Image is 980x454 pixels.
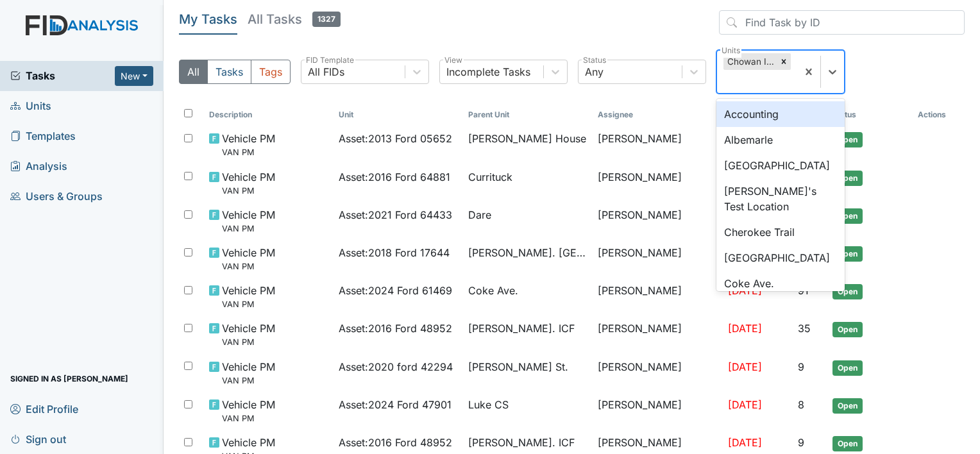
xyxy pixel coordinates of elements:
span: [DATE] [728,436,762,449]
span: Coke Ave. [468,283,518,298]
th: Toggle SortBy [204,104,334,126]
span: Asset : 2024 Ford 61469 [339,283,452,298]
span: Vehicle PM VAN PM [222,131,275,158]
span: [PERSON_NAME]. ICF [468,321,575,336]
small: VAN PM [222,298,275,310]
th: Toggle SortBy [827,104,913,126]
span: Vehicle PM VAN PM [222,245,275,273]
small: VAN PM [222,374,275,387]
div: Albemarle [716,127,845,153]
span: Asset : 2021 Ford 64433 [339,207,452,223]
span: 35 [798,322,811,335]
th: Toggle SortBy [463,104,593,126]
span: Signed in as [PERSON_NAME] [10,369,128,389]
span: Asset : 2013 Ford 05652 [339,131,452,146]
span: Users & Groups [10,187,103,206]
small: VAN PM [222,223,275,235]
span: Luke CS [468,397,509,412]
div: Accounting [716,101,845,127]
span: Vehicle PM VAN PM [222,397,275,425]
div: [GEOGRAPHIC_DATA] [716,245,845,271]
span: Units [10,96,51,116]
span: Asset : 2016 Ford 64881 [339,169,450,185]
td: [PERSON_NAME] [593,202,722,240]
input: Find Task by ID [719,10,965,35]
span: [PERSON_NAME] St. [468,359,568,374]
span: Dare [468,207,491,223]
th: Assignee [593,104,722,126]
div: All FIDs [308,64,344,80]
td: [PERSON_NAME] [593,315,722,353]
h5: All Tasks [248,10,341,28]
span: [PERSON_NAME] House [468,131,586,146]
td: [PERSON_NAME] [593,392,722,430]
td: [PERSON_NAME] [593,354,722,392]
button: New [115,66,153,86]
span: Vehicle PM VAN PM [222,169,275,197]
small: VAN PM [222,146,275,158]
div: Cherokee Trail [716,219,845,245]
div: Any [585,64,604,80]
span: Open [832,132,863,147]
span: 9 [798,360,804,373]
span: Open [832,360,863,376]
span: Open [832,208,863,224]
h5: My Tasks [179,10,237,28]
td: [PERSON_NAME] [593,278,722,315]
button: Tags [251,60,291,84]
span: Open [832,171,863,186]
span: Edit Profile [10,399,78,419]
td: [PERSON_NAME] [593,164,722,202]
th: Toggle SortBy [334,104,463,126]
input: Toggle All Rows Selected [184,109,192,117]
span: Analysis [10,156,67,176]
span: 8 [798,398,804,411]
span: 1327 [312,12,341,27]
span: Sign out [10,429,66,449]
span: [DATE] [728,360,762,373]
button: Tasks [207,60,251,84]
span: [DATE] [728,322,762,335]
div: Incomplete Tasks [446,64,530,80]
small: VAN PM [222,336,275,348]
span: Vehicle PM VAN PM [222,359,275,387]
small: VAN PM [222,185,275,197]
span: Open [832,398,863,414]
span: Asset : 2020 ford 42294 [339,359,453,374]
div: [GEOGRAPHIC_DATA] [716,153,845,178]
th: Actions [913,104,965,126]
div: [PERSON_NAME]'s Test Location [716,178,845,219]
span: Asset : 2016 Ford 48952 [339,435,452,450]
span: Open [832,284,863,299]
span: Templates [10,126,76,146]
span: [PERSON_NAME]. [GEOGRAPHIC_DATA] [468,245,587,260]
span: Asset : 2024 Ford 47901 [339,397,452,412]
span: Asset : 2018 Ford 17644 [339,245,450,260]
span: Currituck [468,169,512,185]
span: Vehicle PM VAN PM [222,283,275,310]
span: Vehicle PM VAN PM [222,321,275,348]
span: Asset : 2016 Ford 48952 [339,321,452,336]
span: Open [832,436,863,451]
button: All [179,60,208,84]
small: VAN PM [222,412,275,425]
div: Coke Ave. [716,271,845,296]
td: [PERSON_NAME] [593,126,722,164]
span: Open [832,322,863,337]
span: [DATE] [728,398,762,411]
div: Type filter [179,60,291,84]
span: Vehicle PM VAN PM [222,207,275,235]
span: 9 [798,436,804,449]
small: VAN PM [222,260,275,273]
span: [PERSON_NAME]. ICF [468,435,575,450]
a: Tasks [10,68,115,83]
span: Open [832,246,863,262]
div: Chowan ICF [723,53,777,70]
td: [PERSON_NAME] [593,240,722,278]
